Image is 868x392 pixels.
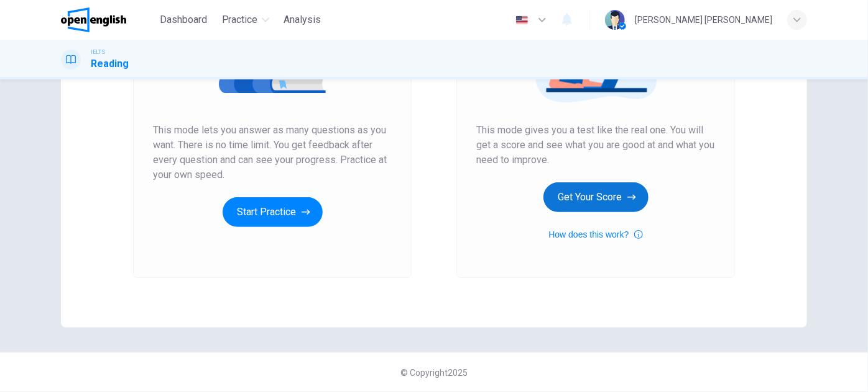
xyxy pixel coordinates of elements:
[514,16,530,25] img: en
[91,48,105,56] span: IELTS
[160,12,207,27] span: Dashboard
[279,9,326,31] button: Analysis
[153,123,392,182] span: This mode lets you answer as many questions as you want. There is no time limit. You get feedback...
[222,12,258,27] span: Practice
[155,9,212,31] button: Dashboard
[605,10,625,30] img: Profile picture
[223,197,323,227] button: Start Practice
[548,227,642,242] button: How does this work?
[91,56,129,71] h1: Reading
[635,12,772,27] div: [PERSON_NAME] [PERSON_NAME]
[400,368,468,378] span: © Copyright 2025
[61,7,126,32] img: OpenEnglish logo
[61,7,155,32] a: OpenEnglish logo
[217,9,274,31] button: Practice
[543,182,649,212] button: Get Your Score
[476,123,715,167] span: This mode gives you a test like the real one. You will get a score and see what you are good at a...
[284,12,321,27] span: Analysis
